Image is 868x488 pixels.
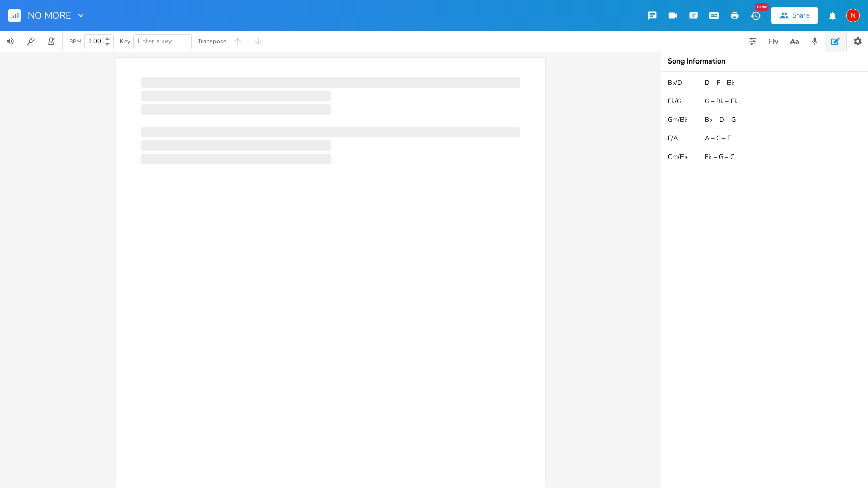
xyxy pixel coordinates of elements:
span: Enter a key [138,37,172,46]
span: NO MORE [28,11,71,20]
div: Key [120,38,130,44]
div: New [755,3,769,11]
div: Song Information [668,58,862,65]
div: Transpose [198,38,226,44]
div: nadaluttienrico [846,9,860,22]
div: BPM [69,39,81,44]
button: N [846,4,860,27]
div: Share [792,11,810,20]
textarea: B♭/D D – F – B♭ E♭/G G – B♭ – E♭ Gm/B♭ B♭ – D – G F/A A – C – F Cm/E♭. E♭ – G – C [661,72,868,488]
button: New [745,6,766,25]
button: Share [771,7,818,24]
